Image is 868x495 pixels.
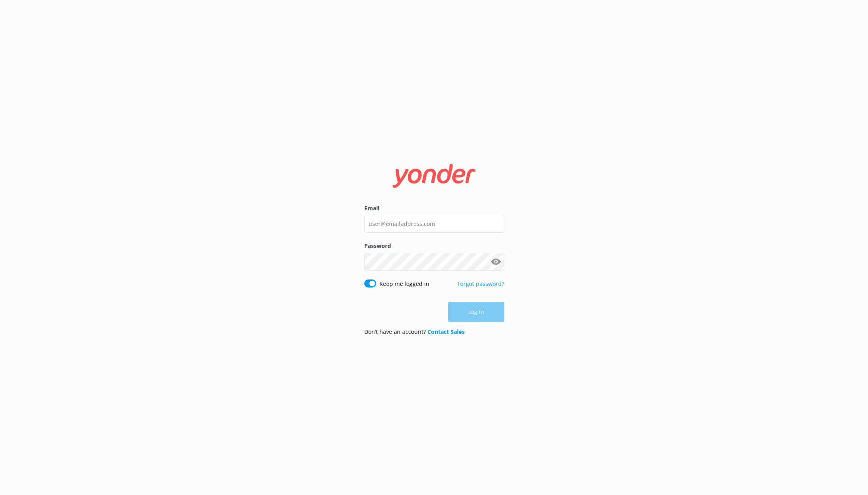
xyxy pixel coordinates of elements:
p: Don’t have an account? [364,327,465,336]
a: Forgot password? [457,280,504,287]
button: Show password [488,253,504,269]
a: Contact Sales [427,328,465,335]
label: Keep me logged in [379,279,429,288]
label: Email [364,204,504,213]
input: user@emailaddress.com [364,215,504,233]
label: Password [364,242,504,250]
